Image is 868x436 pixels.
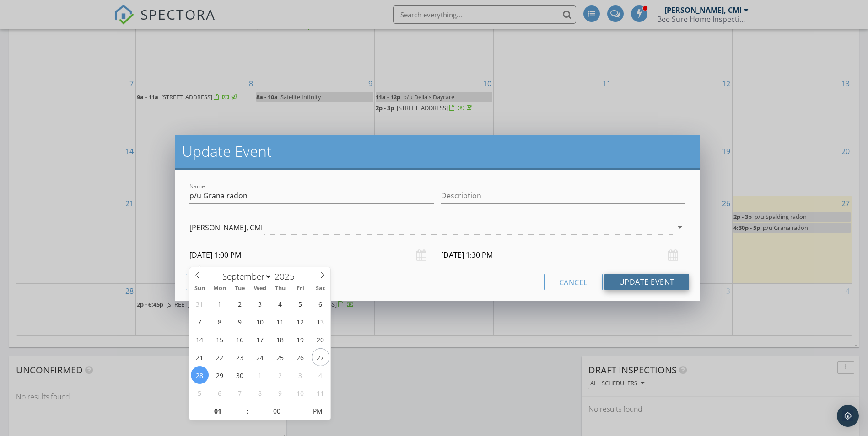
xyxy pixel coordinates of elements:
[231,330,249,348] span: September 16, 2025
[189,286,210,292] span: Sun
[191,348,209,366] span: September 21, 2025
[211,384,229,402] span: October 6, 2025
[191,295,209,313] span: August 31, 2025
[189,223,263,232] div: [PERSON_NAME], CMI
[231,313,249,330] span: September 9, 2025
[251,366,269,384] span: October 1, 2025
[312,313,329,330] span: September 13, 2025
[305,402,330,420] span: Click to toggle
[271,366,289,384] span: October 2, 2025
[544,274,603,290] button: Cancel
[231,295,249,313] span: September 2, 2025
[312,330,329,348] span: September 20, 2025
[674,222,685,233] i: arrow_drop_down
[230,286,250,292] span: Tue
[310,286,330,292] span: Sat
[211,348,229,366] span: September 22, 2025
[290,286,310,292] span: Fri
[191,330,209,348] span: September 14, 2025
[251,295,269,313] span: September 3, 2025
[186,274,243,290] button: Delete
[604,274,689,290] button: Update Event
[211,330,229,348] span: September 15, 2025
[271,348,289,366] span: September 25, 2025
[312,295,329,313] span: September 6, 2025
[291,384,309,402] span: October 10, 2025
[231,348,249,366] span: September 23, 2025
[312,366,329,384] span: October 4, 2025
[231,384,249,402] span: October 7, 2025
[191,384,209,402] span: October 5, 2025
[251,348,269,366] span: September 24, 2025
[291,348,309,366] span: September 26, 2025
[210,286,230,292] span: Mon
[837,405,859,427] div: Open Intercom Messenger
[291,366,309,384] span: October 3, 2025
[291,330,309,348] span: September 19, 2025
[312,384,329,402] span: October 11, 2025
[312,348,329,366] span: September 27, 2025
[182,142,692,160] h2: Update Event
[231,366,249,384] span: September 30, 2025
[291,313,309,330] span: September 12, 2025
[251,313,269,330] span: September 10, 2025
[271,295,289,313] span: September 4, 2025
[272,271,302,282] input: Year
[441,244,685,266] input: Select date
[189,244,434,266] input: Select date
[271,313,289,330] span: September 11, 2025
[250,286,270,292] span: Wed
[191,313,209,330] span: September 7, 2025
[271,384,289,402] span: October 9, 2025
[251,330,269,348] span: September 17, 2025
[191,366,209,384] span: September 28, 2025
[211,366,229,384] span: September 29, 2025
[271,330,289,348] span: September 18, 2025
[291,295,309,313] span: September 5, 2025
[270,286,290,292] span: Thu
[211,295,229,313] span: September 1, 2025
[251,384,269,402] span: October 8, 2025
[211,313,229,330] span: September 8, 2025
[246,402,249,420] span: :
